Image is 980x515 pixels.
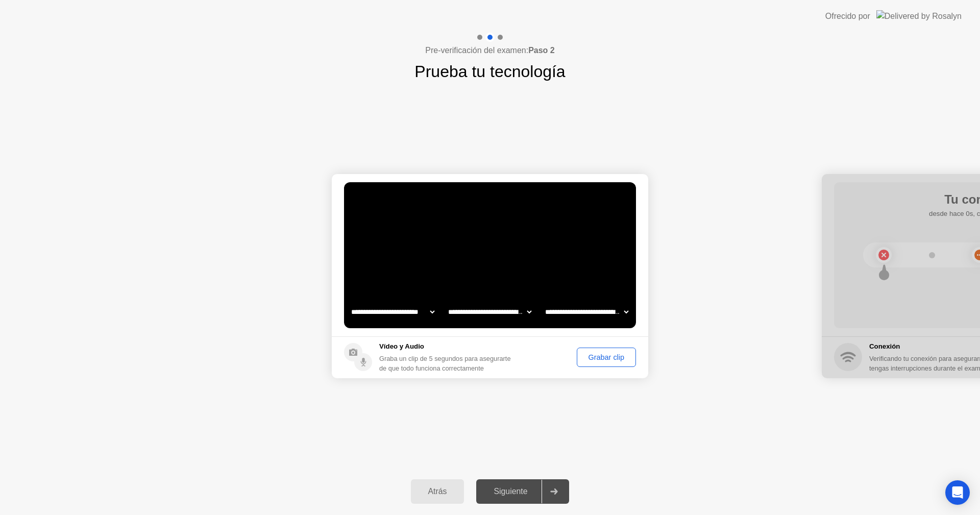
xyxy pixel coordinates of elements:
[379,341,516,352] h5: Vídeo y Audio
[479,487,542,496] div: Siguiente
[411,479,464,504] button: Atrás
[379,354,516,373] div: Graba un clip de 5 segundos para asegurarte de que todo funciona correctamente
[528,46,555,55] b: Paso 2
[543,302,630,322] select: Available microphones
[414,487,461,496] div: Atrás
[349,302,436,322] select: Available cameras
[577,348,636,367] button: Grabar clip
[476,479,569,504] button: Siguiente
[945,480,970,505] div: Open Intercom Messenger
[425,44,554,57] h4: Pre-verificación del examen:
[414,59,565,84] h1: Prueba tu tecnología
[580,353,632,361] div: Grabar clip
[825,10,870,22] div: Ofrecido por
[446,302,533,322] select: Available speakers
[876,10,962,22] img: Delivered by Rosalyn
